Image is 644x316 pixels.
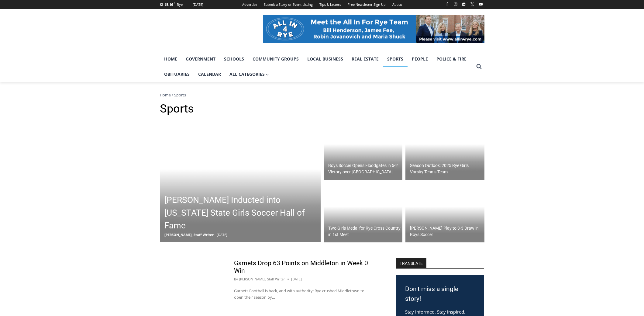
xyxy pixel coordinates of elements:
[383,51,408,67] a: Sports
[477,1,484,8] a: YouTube
[443,1,451,8] a: Facebook
[160,92,171,98] a: Home
[248,51,303,67] a: Community Groups
[328,162,401,175] h2: Boys Soccer Opens Floodgates in 5-2 Victory over [GEOGRAPHIC_DATA]
[328,225,401,238] h2: Two Girls Medal for Rye Cross Country in 1st Meet
[193,2,203,7] div: [DATE]
[229,71,269,78] span: All Categories
[172,92,173,98] span: /
[225,67,273,82] a: All Categories
[324,120,403,180] a: Boys Soccer Opens Floodgates in 5-2 Victory over [GEOGRAPHIC_DATA]
[410,225,483,238] h2: [PERSON_NAME] Play to 3-3 Draw in Boys Soccer
[324,183,403,242] a: Two Girls Medal for Rye Cross Country in 1st Meet
[160,120,321,242] a: [PERSON_NAME] Inducted into [US_STATE] State Girls Soccer Hall of Fame [PERSON_NAME], Staff Write...
[181,51,220,67] a: Government
[324,183,403,242] img: (PHOTO: The Rye Varsity Cross Country team after their first meet on Saturday, September 6, 2025....
[405,183,484,242] a: [PERSON_NAME] Play to 3-3 Draw in Boys Soccer
[215,232,216,237] span: -
[234,276,238,282] span: By
[177,2,183,7] div: Rye
[160,92,484,98] nav: Breadcrumbs
[160,120,321,242] img: (PHOTO: The 2025 Rye Girls Soccer Team surrounding Head Coach Rich Savage after his induction int...
[410,162,483,175] h2: Season Outlook: 2025 Rye Girls Varsity Tennis Team
[291,276,302,282] time: [DATE]
[324,120,403,180] img: (PHOTO: Rye Boys Soccer's Connor Dehmer (#25) scored the game-winning goal to help the Garnets de...
[347,51,383,67] a: Real Estate
[396,258,426,268] strong: TRANSLATE
[160,258,223,300] img: (PHOTO: Rye and Middletown walking to midfield before their Week 0 game on Friday, September 5, 2...
[405,183,484,242] img: (PHOTO: The 2025 Rye Boys Varsity Soccer team. Contributed.)
[217,232,227,237] span: [DATE]
[405,284,475,304] h3: Don't miss a single story!
[469,1,476,8] a: X
[234,288,369,300] p: Garnets Football is back, and with authority: Rye crushed Middletown to open their season by…
[239,277,285,281] a: [PERSON_NAME], Staff Writer
[160,51,181,67] a: Home
[194,67,225,82] a: Calendar
[160,51,474,82] nav: Primary Navigation
[160,102,484,116] h1: Sports
[263,15,484,43] img: All in for Rye
[165,2,173,7] span: 68.16
[460,1,467,8] a: Linkedin
[405,120,484,180] img: (PHOTO: The Rye Girls Varsity Tennis team posing in their partnered costumes before our annual St...
[174,92,186,98] span: Sports
[220,51,248,67] a: Schools
[234,259,368,274] a: Garnets Drop 63 Points on Middleton in Week 0 Win
[164,194,319,232] h2: [PERSON_NAME] Inducted into [US_STATE] State Girls Soccer Hall of Fame
[408,51,432,67] a: People
[452,1,459,8] a: Instagram
[432,51,471,67] a: Police & Fire
[474,61,484,72] button: View Search Form
[405,120,484,180] a: Season Outlook: 2025 Rye Girls Varsity Tennis Team
[160,14,257,46] img: MyRye.com
[160,67,194,82] a: Obituaries
[174,1,175,5] span: F
[164,232,214,237] span: [PERSON_NAME], Staff Writer
[303,51,347,67] a: Local Business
